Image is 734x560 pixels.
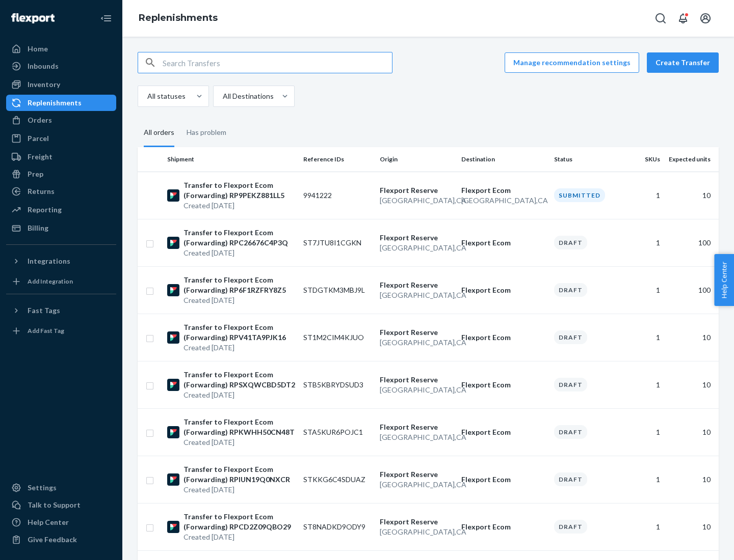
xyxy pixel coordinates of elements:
[380,480,453,490] p: [GEOGRAPHIC_DATA] , CA
[664,172,719,219] td: 10
[299,266,376,314] td: STDGTKM3MBJ9L
[28,277,73,286] div: Add Integration
[380,195,453,206] p: [GEOGRAPHIC_DATA] , CA
[6,480,116,496] a: Settings
[6,149,116,165] a: Freight
[28,152,53,162] div: Freight
[626,408,664,456] td: 1
[96,8,116,29] button: Close Navigation
[626,147,664,172] th: SKUs
[626,456,664,503] td: 1
[380,375,453,385] p: Flexport Reserve
[626,361,664,408] td: 1
[695,8,716,29] button: Open account menu
[139,12,218,23] a: Replenishments
[554,378,587,391] div: Draft
[6,323,116,339] a: Add Fast Tag
[380,243,453,253] p: [GEOGRAPHIC_DATA] , CA
[183,485,295,495] p: Created [DATE]
[183,512,295,532] p: Transfer to Flexport Ecom (Forwarding) RPCD2Z09QBO29
[461,427,546,437] p: Flexport Ecom
[554,330,587,344] div: Draft
[380,527,453,537] p: [GEOGRAPHIC_DATA] , CA
[28,517,69,527] div: Help Center
[554,520,587,534] div: Draft
[28,133,49,144] div: Parcel
[299,147,376,172] th: Reference IDs
[223,91,274,101] div: All Destinations
[664,408,719,456] td: 10
[6,497,116,513] a: Talk to Support
[664,503,719,550] td: 10
[550,147,626,172] th: Status
[28,256,70,266] div: Integrations
[461,195,546,206] p: [GEOGRAPHIC_DATA] , CA
[6,166,116,182] a: Prep
[6,220,116,236] a: Billing
[6,302,116,319] button: Fast Tags
[183,370,295,390] p: Transfer to Flexport Ecom (Forwarding) RPSXQWCBD5DT2
[183,248,295,258] p: Created [DATE]
[626,219,664,266] td: 1
[380,517,453,527] p: Flexport Reserve
[6,202,116,218] a: Reporting
[650,8,671,29] button: Open Search Box
[554,236,587,249] div: Draft
[28,115,52,125] div: Orders
[626,172,664,219] td: 1
[28,98,82,108] div: Replenishments
[147,91,186,101] div: All statuses
[299,172,376,219] td: 9941222
[163,52,392,73] input: Search Transfers
[714,254,734,306] button: Help Center
[183,295,295,305] p: Created [DATE]
[457,147,550,172] th: Destination
[6,130,116,147] a: Parcel
[28,169,43,179] div: Prep
[554,188,605,202] div: Submitted
[554,283,587,297] div: Draft
[6,273,116,290] a: Add Integration
[380,280,453,290] p: Flexport Reserve
[6,58,116,74] a: Inbounds
[6,76,116,93] a: Inventory
[461,185,546,195] p: Flexport Ecom
[183,464,295,485] p: Transfer to Flexport Ecom (Forwarding) RPIUN19Q0NXCR
[664,266,719,314] td: 100
[146,91,147,101] input: All statuses
[461,380,546,390] p: Flexport Ecom
[163,147,299,172] th: Shipment
[626,314,664,361] td: 1
[380,233,453,243] p: Flexport Reserve
[554,425,587,439] div: Draft
[6,531,116,548] button: Give Feedback
[183,180,295,201] p: Transfer to Flexport Ecom (Forwarding) RP9PEKZ881LL5
[183,322,295,343] p: Transfer to Flexport Ecom (Forwarding) RPV41TA9PJK16
[647,52,719,73] button: Create Transfer
[505,52,639,73] button: Manage recommendation settings
[461,474,546,485] p: Flexport Ecom
[187,119,226,146] div: Has problem
[6,41,116,57] a: Home
[28,483,57,493] div: Settings
[6,183,116,200] a: Returns
[380,327,453,338] p: Flexport Reserve
[380,185,453,195] p: Flexport Reserve
[664,314,719,361] td: 10
[376,147,457,172] th: Origin
[222,91,223,101] input: All Destinations
[299,361,376,408] td: STB5KBRYDSUD3
[626,266,664,314] td: 1
[380,385,453,395] p: [GEOGRAPHIC_DATA] , CA
[183,390,295,400] p: Created [DATE]
[461,238,546,248] p: Flexport Ecom
[664,147,719,172] th: Expected units
[380,422,453,432] p: Flexport Reserve
[299,314,376,361] td: ST1M2CIM4KJUO
[380,338,453,348] p: [GEOGRAPHIC_DATA] , CA
[28,223,48,233] div: Billing
[183,228,295,248] p: Transfer to Flexport Ecom (Forwarding) RPC26676C4P3Q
